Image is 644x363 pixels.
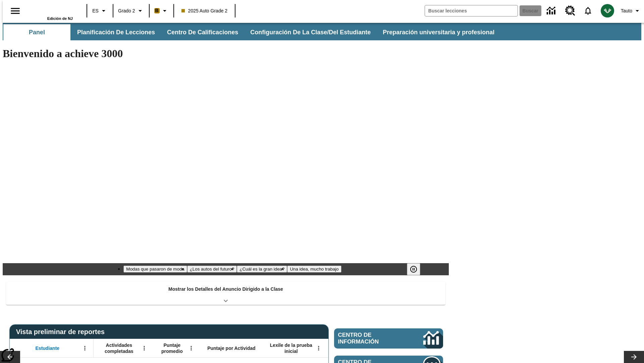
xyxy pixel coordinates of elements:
[237,266,287,273] button: Diapositiva 3 ¿Cuál es la gran idea?
[245,24,376,40] button: Configuración de la clase/del estudiante
[181,7,228,14] span: 2025 Auto Grade 2
[187,266,237,273] button: Diapositiva 2 ¿Los autos del futuro?
[6,282,445,305] div: Mostrar los Detalles del Anuncio Dirigido a la Clase
[162,24,244,40] button: Centro de calificaciones
[3,24,500,40] div: Subbarra de navegación
[621,7,632,14] span: Tauto
[47,16,73,21] span: Edición de NJ
[601,4,614,17] img: avatar image
[168,286,283,293] p: Mostrar los Detalles del Anuncio Dirigido a la Clase
[3,47,449,60] h1: Bienvenido a achieve 3000
[123,266,187,273] button: Diapositiva 1 Modas que pasaron de moda
[36,345,60,351] span: Estudiante
[155,6,159,15] span: B
[5,1,25,21] button: Abrir el menú lateral
[97,342,141,354] span: Actividades completadas
[207,345,255,351] span: Puntaje por Actividad
[597,2,618,19] button: Escoja un nuevo avatar
[156,342,188,354] span: Puntaje promedio
[618,5,644,17] button: Perfil/Configuración
[425,5,518,16] input: Buscar campo
[16,328,108,336] span: Vista preliminar de reportes
[543,2,561,20] a: Centro de información
[186,343,196,353] button: Abrir menú
[267,342,316,354] span: Lexile de la prueba inicial
[3,23,641,40] div: Subbarra de navegación
[152,5,171,17] button: Boost El color de la clase es anaranjado claro. Cambiar el color de la clase.
[377,24,500,40] button: Preparación universitaria y profesional
[314,343,324,353] button: Abrir menú
[3,24,70,40] button: Panel
[115,5,147,17] button: Grado: Grado 2, Elige un grado
[334,328,443,349] a: Centro de información
[89,5,111,17] button: Lenguaje: ES, Selecciona un idioma
[72,24,160,40] button: Planificación de lecciones
[80,343,90,353] button: Abrir menú
[29,3,73,16] a: Portada
[118,7,135,14] span: Grado 2
[407,263,427,275] div: Pausar
[624,351,644,363] button: Carrusel de lecciones, seguir
[338,332,401,345] span: Centro de información
[29,2,73,21] div: Portada
[561,2,579,20] a: Centro de recursos, Se abrirá en una pestaña nueva.
[579,2,597,19] a: Notificaciones
[139,343,149,353] button: Abrir menú
[92,7,99,14] span: ES
[287,266,341,273] button: Diapositiva 4 Una idea, mucho trabajo
[407,263,420,275] button: Pausar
